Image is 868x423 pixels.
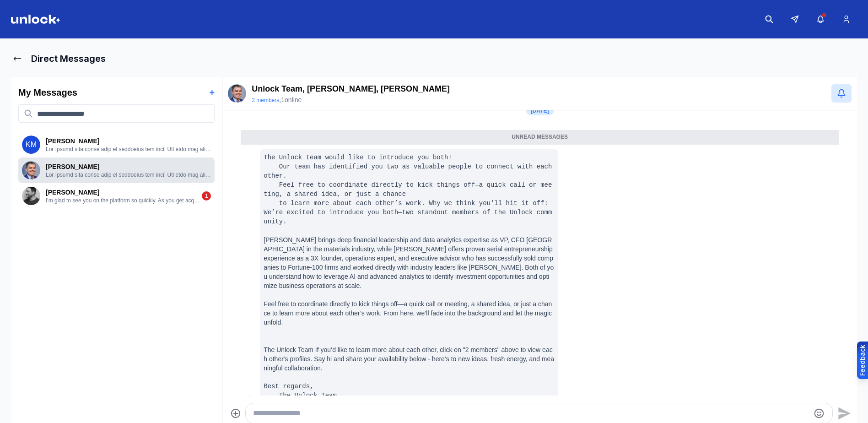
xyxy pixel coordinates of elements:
p: Lor Ipsumd sita conse adip el seddoeius tem inci! Utl etdo mag aliquaenim adm ven qu nostrude ull... [46,171,211,179]
h2: My Messages [18,86,77,99]
img: 5808647f-28b9-486c-9325-d04b7e6bcd8e.jpg [228,84,246,103]
textarea: Type your message [253,408,809,419]
p: [PERSON_NAME] [46,188,202,197]
h1: Direct Messages [31,52,106,65]
p: [PERSON_NAME] [46,162,211,171]
div: Feedback [858,345,867,376]
button: 2 members [252,97,279,104]
p: Lor Ipsumd sita conse adip el seddoeius tem inci! Utl etdo mag aliquaenim adm ven qu nostrude ull... [46,146,211,153]
p: Feel free to coordinate directly to kick things off—a quick call or meeting, a shared idea, or ju... [264,299,554,327]
div: , 1 online [252,95,450,104]
span: KM [22,136,40,154]
button: Provide feedback [857,342,868,379]
p: Unlock Team, [PERSON_NAME], [PERSON_NAME] [252,82,450,95]
img: Logo [11,15,60,24]
p: [PERSON_NAME] brings deep financial leadership and data analytics expertise as VP, CFO [GEOGRAPHI... [264,235,554,290]
button: + [210,86,215,99]
img: User avatar [22,161,40,179]
code: Best regards, The Unlock Team [264,383,337,399]
span: UT [242,395,256,409]
code: The Unlock team would like to introduce you both! Our team has identified you two as valuable peo... [264,154,556,225]
img: User avatar [22,187,40,205]
div: 1 [202,191,211,201]
div: Unread messages [241,130,839,145]
p: [PERSON_NAME] [46,136,211,146]
div: [DATE] [526,106,554,115]
p: The Unlock Team If you’d like to learn more about each other, click on "2 members" above to view ... [264,345,554,373]
button: Emoji picker [814,408,825,419]
p: I'm glad to see you on the platform so quickly. As you get acquainted with the setup, the first t... [46,197,202,204]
